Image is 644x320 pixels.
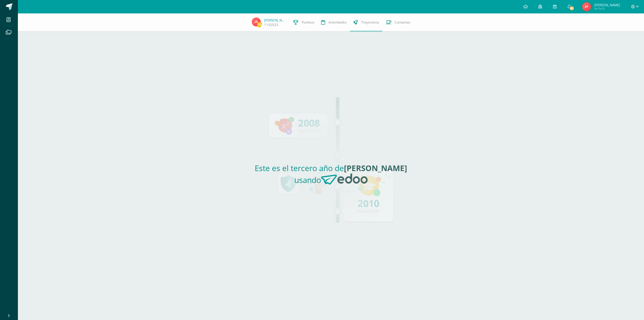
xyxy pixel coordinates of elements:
span: 55 [257,22,262,27]
span: Trayectoria [361,20,379,25]
span: Contactos [395,20,410,25]
img: Edoo [321,173,368,185]
a: 1142023 [264,22,278,27]
strong: [PERSON_NAME] [344,163,407,173]
img: 9c6a59e434e10fb77a9e310283eced5c.png [252,17,261,26]
img: 9c6a59e434e10fb77a9e310283eced5c.png [582,2,591,11]
a: [PERSON_NAME] [264,18,286,22]
span: Punteos [302,20,314,25]
h2: Este es el tercero año de usando [230,163,432,189]
a: Contactos [382,13,414,31]
span: 167 [569,6,574,11]
span: Mi Perfil [594,7,620,11]
span: Actividades [328,20,347,25]
a: Punteos [290,13,318,31]
a: Actividades [318,13,350,31]
span: [PERSON_NAME] [594,3,620,7]
a: Trayectoria [350,13,382,31]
